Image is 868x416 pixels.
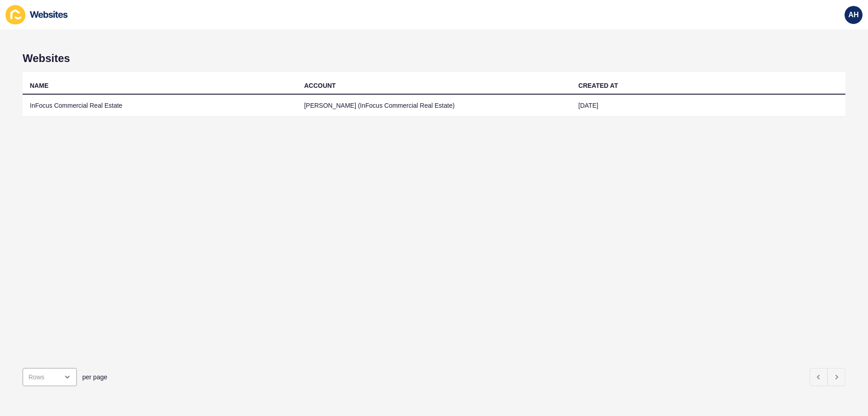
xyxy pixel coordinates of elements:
[848,10,859,19] span: AH
[23,52,845,65] h1: Websites
[304,81,336,90] div: ACCOUNT
[30,81,48,90] div: NAME
[571,95,845,117] td: [DATE]
[297,95,571,117] td: [PERSON_NAME] (InFocus Commercial Real Estate)
[23,368,77,386] div: open menu
[82,373,107,382] span: per page
[23,95,297,117] td: InFocus Commercial Real Estate
[578,81,618,90] div: CREATED AT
